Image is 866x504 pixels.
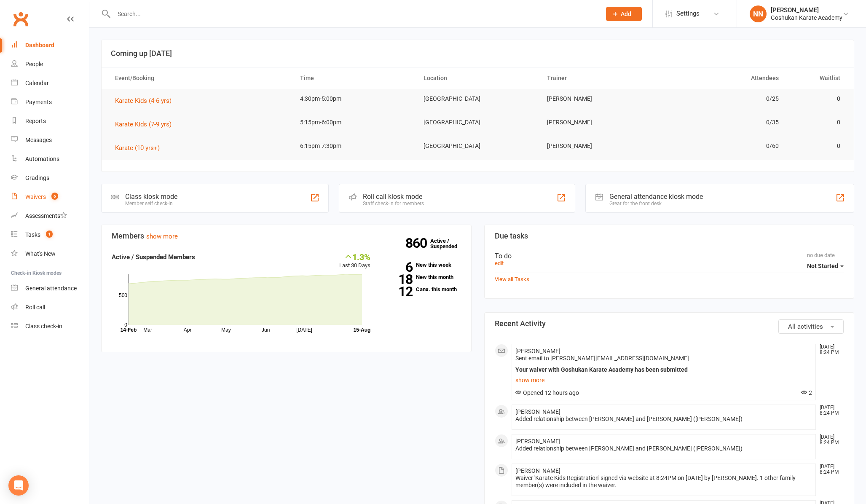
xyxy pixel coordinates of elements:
[539,89,663,109] td: [PERSON_NAME]
[515,408,560,415] span: [PERSON_NAME]
[515,475,812,489] div: Waiver 'Karate Kids Registration' signed via website at 8:24PM on [DATE] by [PERSON_NAME]. 1 othe...
[495,260,504,266] a: edit
[416,113,539,132] td: [GEOGRAPHIC_DATA]
[11,298,89,317] a: Roll call
[25,42,54,48] div: Dashboard
[383,262,461,268] a: 6New this week
[771,6,842,14] div: [PERSON_NAME]
[125,193,177,201] div: Class kiosk mode
[515,355,689,362] span: Sent email to [PERSON_NAME][EMAIL_ADDRESS][DOMAIN_NAME]
[515,389,579,396] span: Opened 12 hours ago
[11,169,89,188] a: Gradings
[292,67,416,89] th: Time
[11,150,89,169] a: Automations
[815,344,843,355] time: [DATE] 8:24 PM
[383,274,461,280] a: 18New this month
[750,5,767,22] div: NN
[11,55,89,74] a: People
[25,323,62,330] div: Class check-in
[107,67,292,89] th: Event/Booking
[292,113,416,132] td: 5:15pm-6:00pm
[515,374,812,386] a: show more
[815,434,843,445] time: [DATE] 8:24 PM
[25,193,46,200] div: Waivers
[25,174,49,181] div: Gradings
[10,8,31,29] a: Clubworx
[663,136,786,156] td: 0/60
[676,4,700,23] span: Settings
[115,121,172,128] span: Karate Kids (7-9 yrs)
[11,36,89,55] a: Dashboard
[11,206,89,225] a: Assessments
[495,276,529,282] a: View all Tasks
[11,225,89,244] a: Tasks 1
[539,67,663,89] th: Trainer
[25,285,77,292] div: General attendance
[807,263,838,269] span: Not Started
[111,8,595,20] input: Search...
[495,232,844,240] h3: Due tasks
[383,261,413,273] strong: 6
[112,253,195,261] strong: Active / Suspended Members
[25,118,46,124] div: Reports
[515,366,812,373] div: Your waiver with Goshukan Karate Academy has been submitted
[8,475,29,496] div: Open Intercom Messenger
[11,188,89,206] a: Waivers 6
[515,467,560,474] span: [PERSON_NAME]
[539,136,663,156] td: [PERSON_NAME]
[11,112,89,131] a: Reports
[430,232,467,255] a: 860Active / Suspended
[111,49,845,58] h3: Coming up [DATE]
[339,252,370,261] div: 1.3%
[786,89,848,109] td: 0
[515,416,812,423] div: Added relationship between [PERSON_NAME] and [PERSON_NAME] ([PERSON_NAME])
[606,7,642,21] button: Add
[663,89,786,109] td: 0/25
[11,131,89,150] a: Messages
[778,319,844,334] button: All activities
[115,96,177,106] button: Karate Kids (4-6 yrs)
[11,317,89,336] a: Class kiosk mode
[786,67,848,89] th: Waitlist
[663,67,786,89] th: Attendees
[46,231,53,238] span: 1
[146,233,178,240] a: show more
[383,285,413,298] strong: 12
[51,193,58,200] span: 6
[771,14,842,21] div: Goshukan Karate Academy
[112,232,461,240] h3: Members
[11,279,89,298] a: General attendance kiosk mode
[515,348,560,354] span: [PERSON_NAME]
[807,258,844,273] button: Not Started
[11,74,89,93] a: Calendar
[786,113,848,132] td: 0
[815,405,843,416] time: [DATE] 8:24 PM
[11,93,89,112] a: Payments
[801,389,812,396] span: 2
[495,319,844,328] h3: Recent Activity
[25,61,43,67] div: People
[786,136,848,156] td: 0
[292,136,416,156] td: 6:15pm-7:30pm
[25,231,40,238] div: Tasks
[11,244,89,263] a: What's New
[515,445,812,452] div: Added relationship between [PERSON_NAME] and [PERSON_NAME] ([PERSON_NAME])
[405,237,430,249] strong: 860
[25,304,45,311] div: Roll call
[609,201,703,206] div: Great for the front desk
[663,113,786,132] td: 0/35
[292,89,416,109] td: 4:30pm-5:00pm
[115,143,166,153] button: Karate (10 yrs+)
[25,250,56,257] div: What's New
[25,80,49,86] div: Calendar
[495,252,844,260] div: To do
[416,67,539,89] th: Location
[115,144,160,152] span: Karate (10 yrs+)
[363,201,424,206] div: Staff check-in for members
[609,193,703,201] div: General attendance kiosk mode
[383,287,461,292] a: 12Canx. this month
[25,137,52,143] div: Messages
[515,438,560,445] span: [PERSON_NAME]
[621,11,631,17] span: Add
[115,97,172,105] span: Karate Kids (4-6 yrs)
